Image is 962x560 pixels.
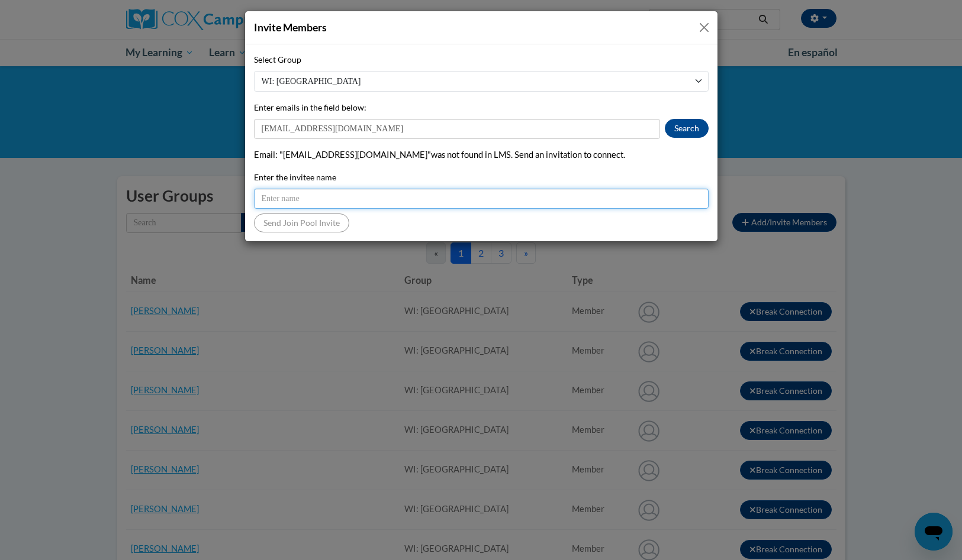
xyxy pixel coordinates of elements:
[431,150,625,160] span: was not found in LMS. Send an invitation to connect.
[254,148,709,161] div: : "[EMAIL_ADDRESS][DOMAIN_NAME]"
[254,54,301,64] span: Select Group
[254,21,327,34] span: Invite Members
[697,20,712,35] button: Close
[254,102,366,112] span: Enter emails in the field below:
[254,171,336,184] label: Enter the invitee name
[254,189,709,209] input: Enter name
[254,119,660,139] input: Search Members
[254,150,275,160] span: Email
[665,119,709,138] button: Search
[254,213,349,232] button: Send Join Pool Invite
